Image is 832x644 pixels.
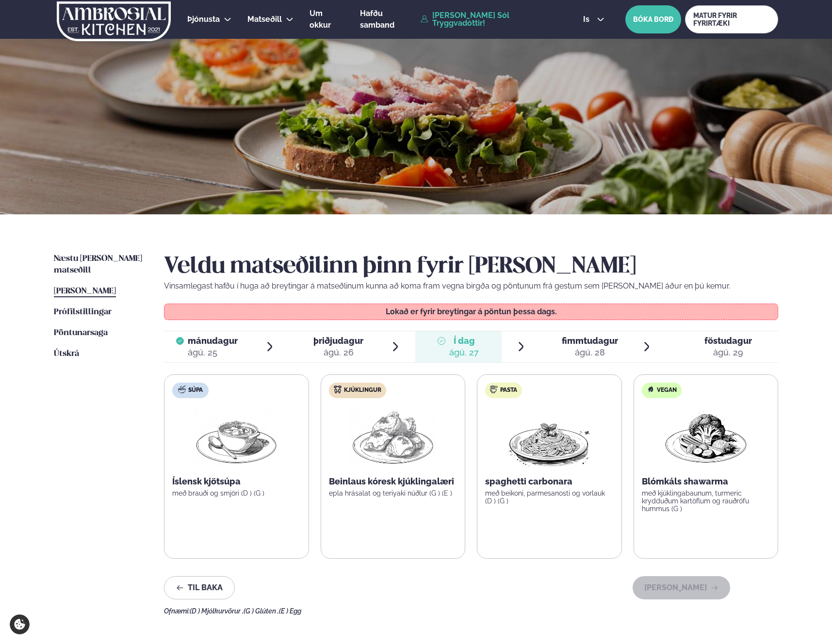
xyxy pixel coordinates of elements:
[490,386,498,393] img: pasta.svg
[172,489,301,497] p: með brauði og smjöri (D ) (G )
[485,476,614,487] p: spaghetti carbonara
[188,386,203,394] span: Súpa
[279,607,301,615] span: (E ) Egg
[704,336,752,346] span: föstudagur
[54,350,79,358] span: Útskrá
[575,16,612,23] button: is
[685,5,778,33] a: MATUR FYRIR FYRIRTÆKI
[54,253,145,276] a: Næstu [PERSON_NAME] matseðill
[174,308,768,316] p: Lokað er fyrir breytingar á pöntun þessa dags.
[313,347,363,358] div: ágú. 26
[329,476,457,487] p: Beinlaus kóresk kjúklingalæri
[313,336,363,346] span: þriðjudagur
[188,347,238,358] div: ágú. 25
[164,607,778,615] div: Ofnæmi:
[485,489,614,505] p: með beikoni, parmesanosti og vorlauk (D ) (G )
[421,12,561,27] a: [PERSON_NAME] Sól Tryggvadóttir!
[54,286,116,297] a: [PERSON_NAME]
[360,8,416,31] a: Hafðu samband
[449,335,479,347] span: Í dag
[500,386,517,394] span: Pasta
[642,489,770,513] p: með kjúklingabaunum, turmeric krydduðum kartöflum og rauðrófu hummus (G )
[54,308,112,316] span: Prófílstillingar
[310,9,331,30] span: Um okkur
[172,476,301,487] p: Íslensk kjötsúpa
[10,614,30,634] a: Cookie settings
[647,386,654,393] img: Vegan.svg
[54,327,108,339] a: Pöntunarsaga
[54,306,112,318] a: Prófílstillingar
[244,607,279,615] span: (G ) Glúten ,
[625,5,681,33] button: BÓKA BORÐ
[187,15,220,24] span: Þjónusta
[187,14,220,25] a: Þjónusta
[663,406,749,468] img: Vegan.png
[247,15,282,24] span: Matseðill
[54,329,108,337] span: Pöntunarsaga
[194,406,279,468] img: Soup.png
[506,406,592,468] img: Spagetti.png
[334,386,342,393] img: chicken.svg
[247,14,282,25] a: Matseðill
[164,576,235,599] button: Til baka
[190,607,244,615] span: (D ) Mjólkurvörur ,
[562,347,618,358] div: ágú. 28
[360,9,394,30] span: Hafðu samband
[449,347,479,358] div: ágú. 27
[704,347,752,358] div: ágú. 29
[350,406,436,468] img: Chicken-thighs.png
[54,287,116,295] span: [PERSON_NAME]
[164,280,778,292] p: Vinsamlegast hafðu í huga að breytingar á matseðlinum kunna að koma fram vegna birgða og pöntunum...
[562,336,618,346] span: fimmtudagur
[329,489,457,497] p: epla hrásalat og teriyaki núðlur (G ) (E )
[642,476,770,487] p: Blómkáls shawarma
[583,16,592,23] span: is
[56,1,172,41] img: logo
[657,386,677,394] span: Vegan
[164,253,778,280] h2: Veldu matseðilinn þinn fyrir [PERSON_NAME]
[310,8,344,31] a: Um okkur
[633,576,730,599] button: [PERSON_NAME]
[188,336,238,346] span: mánudagur
[54,255,142,274] span: Næstu [PERSON_NAME] matseðill
[344,386,381,394] span: Kjúklingur
[54,348,79,360] a: Útskrá
[178,386,186,393] img: soup.svg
